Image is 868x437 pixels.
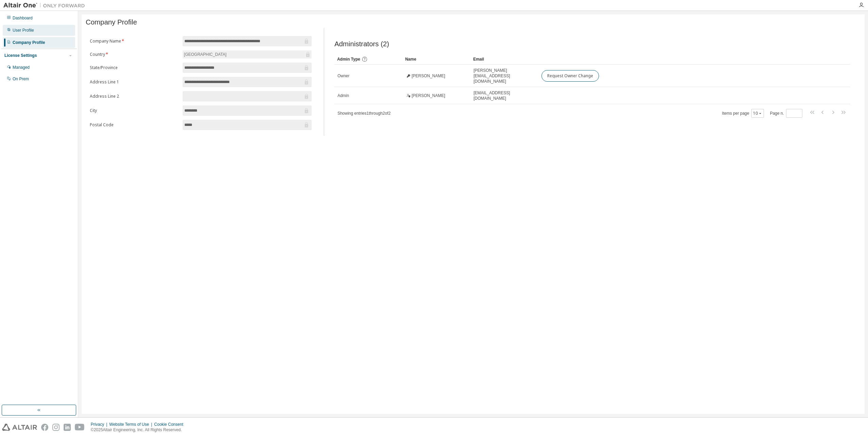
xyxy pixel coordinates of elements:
[473,54,536,65] div: Email
[770,109,802,118] span: Page n.
[405,54,468,65] div: Name
[91,427,187,433] p: © 2025 Altair Engineering, Inc. All Rights Reserved.
[41,424,48,431] img: facebook.svg
[13,15,33,21] div: Dashboard
[337,93,349,98] span: Admin
[4,53,37,58] div: License Settings
[13,40,45,45] div: Company Profile
[13,28,34,33] div: User Profile
[412,93,445,98] span: [PERSON_NAME]
[90,122,179,128] label: Postal Code
[722,109,764,118] span: Items per page
[109,422,154,427] div: Website Terms of Use
[473,90,535,101] span: [EMAIL_ADDRESS][DOMAIN_NAME]
[154,422,187,427] div: Cookie Consent
[337,57,360,62] span: Admin Type
[2,424,37,431] img: altair_logo.svg
[90,94,179,99] label: Address Line 2
[183,50,312,59] div: [GEOGRAPHIC_DATA]
[90,79,179,85] label: Address Line 1
[64,424,71,431] img: linkedin.svg
[13,76,29,82] div: On Prem
[3,2,88,9] img: Altair One
[412,73,445,79] span: [PERSON_NAME]
[183,51,228,58] div: [GEOGRAPHIC_DATA]
[52,424,60,431] img: instagram.svg
[86,18,137,26] span: Company Profile
[541,70,599,82] button: Request Owner Change
[337,73,349,79] span: Owner
[90,108,179,113] label: City
[753,111,762,116] button: 10
[90,65,179,70] label: State/Province
[337,111,390,116] span: Showing entries 1 through 2 of 2
[90,38,179,44] label: Company Name
[473,68,535,84] span: [PERSON_NAME][EMAIL_ADDRESS][DOMAIN_NAME]
[90,52,179,57] label: Country
[91,422,109,427] div: Privacy
[13,65,30,70] div: Managed
[75,424,85,431] img: youtube.svg
[334,40,389,48] span: Administrators (2)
